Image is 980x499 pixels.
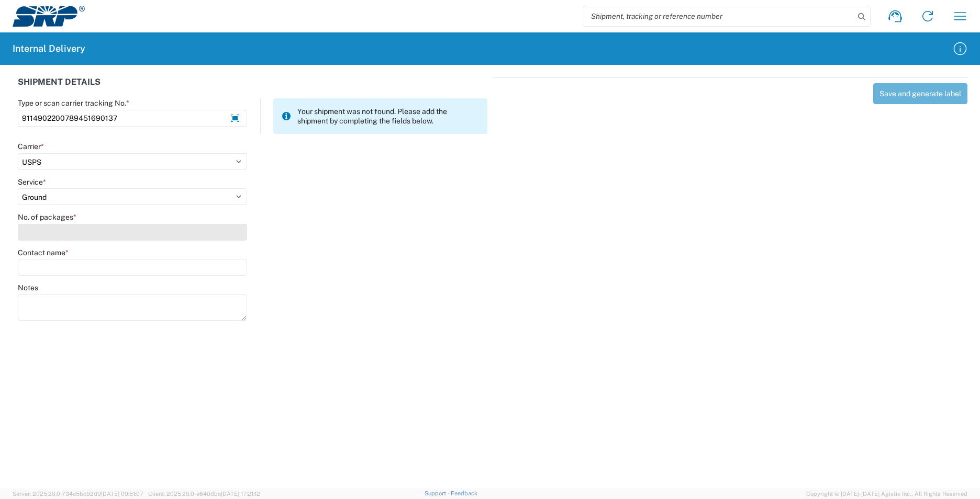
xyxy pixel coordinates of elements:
[18,248,69,257] label: Contact name
[13,42,85,55] h2: Internal Delivery
[13,491,143,497] span: Server: 2025.20.0-734e5bc92d9
[451,490,477,496] a: Feedback
[18,283,38,292] label: Notes
[806,489,967,498] span: Copyright © [DATE]-[DATE] Agistix Inc., All Rights Reserved
[13,6,85,27] img: srp
[221,491,260,497] span: [DATE] 17:21:12
[148,491,260,497] span: Client: 2025.20.0-e640dba
[18,77,487,98] div: SHIPMENT DETAILS
[18,98,129,108] label: Type or scan carrier tracking No.
[18,177,46,187] label: Service
[583,6,854,26] input: Shipment, tracking or reference number
[425,490,451,496] a: Support
[297,107,479,126] span: Your shipment was not found. Please add the shipment by completing the fields below.
[101,491,143,497] span: [DATE] 09:51:07
[18,142,44,151] label: Carrier
[18,212,76,222] label: No. of packages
